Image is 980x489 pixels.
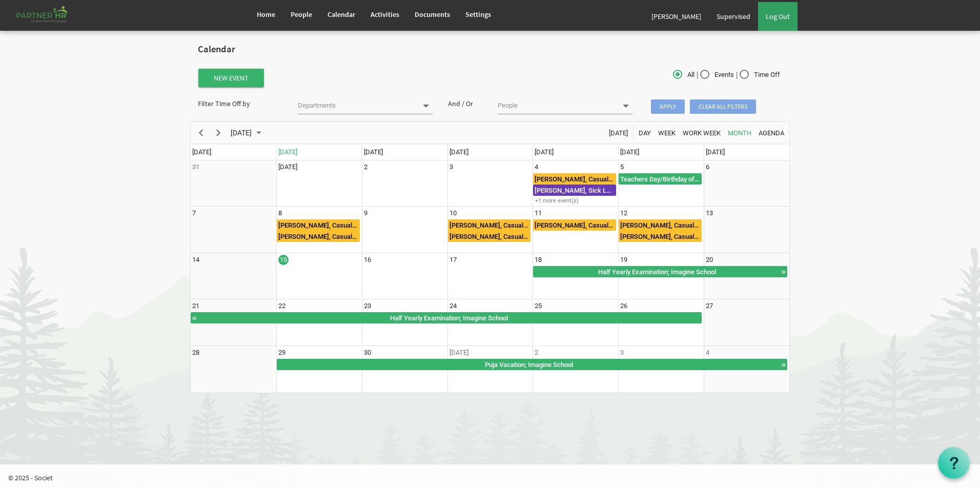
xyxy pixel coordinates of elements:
[291,10,312,19] span: People
[198,44,782,55] h2: Calendar
[533,197,618,205] div: +1 more event(s)
[619,231,701,241] div: [PERSON_NAME], Casual Leave
[620,208,627,218] div: Friday, September 12, 2025
[192,348,199,358] div: Sunday, September 28, 2025
[450,301,457,311] div: Wednesday, September 24, 2025
[620,148,639,156] span: [DATE]
[706,208,713,218] div: Saturday, September 13, 2025
[682,127,722,139] span: Work Week
[298,98,416,113] input: Departments
[535,255,542,265] div: Thursday, September 18, 2025
[277,231,360,242] div: Deepti Mayee Nayak, Casual Leave Begin From Monday, September 8, 2025 at 12:00:00 AM GMT-07:00 En...
[706,301,713,311] div: Saturday, September 27, 2025
[192,208,196,218] div: Sunday, September 7, 2025
[706,255,713,265] div: Saturday, September 20, 2025
[619,219,702,231] div: Deepti Mayee Nayak, Casual Leave Begin From Friday, September 12, 2025 at 12:00:00 AM GMT-07:00 E...
[657,126,678,139] button: Week
[450,162,453,172] div: Wednesday, September 3, 2025
[191,312,702,323] div: Half Yearly Examination Begin From Thursday, September 18, 2025 at 12:00:00 AM GMT-07:00 Ends At ...
[535,162,538,172] div: Thursday, September 4, 2025
[700,70,734,79] span: Events
[657,127,677,139] span: Week
[450,208,457,218] div: Wednesday, September 10, 2025
[210,122,227,144] div: next period
[619,220,701,230] div: [PERSON_NAME], Casual Leave
[364,208,367,218] div: Tuesday, September 9, 2025
[364,348,371,358] div: Tuesday, September 30, 2025
[534,267,781,277] div: Half Yearly Examination; Imagine School
[212,126,226,139] button: Next
[450,148,468,156] span: [DATE]
[328,10,355,19] span: Calendar
[590,68,790,83] div: | |
[533,266,787,277] div: Half Yearly Examination Begin From Thursday, September 18, 2025 at 12:00:00 AM GMT-07:00 Ends At ...
[717,12,750,21] span: Supervised
[194,126,208,139] button: Previous
[278,255,289,265] div: Monday, September 15, 2025
[619,173,702,185] div: Teachers Day/Birthday of Prophet Mohammad Begin From Friday, September 5, 2025 at 12:00:00 AM GMT...
[364,148,383,156] span: [DATE]
[726,126,753,139] button: Month
[278,148,297,156] span: [DATE]
[229,126,266,139] button: September 2025
[637,126,653,139] button: Day
[465,10,491,19] span: Settings
[620,255,627,265] div: Friday, September 19, 2025
[690,99,756,114] span: Clear all filters
[651,99,685,114] span: Apply
[277,219,360,231] div: Manasi Kabi, Casual Leave Begin From Monday, September 8, 2025 at 12:00:00 AM GMT-07:00 Ends At M...
[535,208,542,218] div: Thursday, September 11, 2025
[192,301,199,311] div: Sunday, September 21, 2025
[450,348,468,358] div: Wednesday, October 1, 2025
[197,313,701,323] div: Half Yearly Examination; Imagine School
[608,127,629,139] span: [DATE]
[620,301,627,311] div: Friday, September 26, 2025
[371,10,399,19] span: Activities
[278,162,297,172] div: Monday, September 1, 2025
[709,2,758,31] a: Supervised
[620,348,624,358] div: Friday, October 3, 2025
[727,127,752,139] span: Month
[190,121,790,393] schedule: of September 2025
[534,220,616,230] div: [PERSON_NAME], Casual Leave
[450,255,457,265] div: Wednesday, September 17, 2025
[758,127,785,139] span: Agenda
[364,301,371,311] div: Tuesday, September 23, 2025
[534,174,616,184] div: [PERSON_NAME], Casual Leave
[278,208,282,218] div: Monday, September 8, 2025
[740,70,780,79] span: Time Off
[673,70,695,79] span: All
[277,359,781,370] div: Puja Vacation; Imagine School
[619,231,702,242] div: Manasi Kabi, Casual Leave Begin From Friday, September 12, 2025 at 12:00:00 AM GMT-07:00 Ends At ...
[757,126,786,139] button: Agenda
[198,69,264,87] button: New Event
[192,148,211,156] span: [DATE]
[638,127,652,139] span: Day
[192,255,199,265] div: Sunday, September 14, 2025
[448,231,531,242] div: Manasi Kabi, Casual Leave Begin From Wednesday, September 10, 2025 at 12:00:00 AM GMT-07:00 Ends ...
[644,2,709,31] a: [PERSON_NAME]
[440,98,491,109] div: And / Or
[448,231,530,241] div: [PERSON_NAME], Casual Leave
[535,348,538,358] div: Thursday, October 2, 2025
[706,348,709,358] div: Saturday, October 4, 2025
[192,162,199,172] div: Sunday, August 31, 2025
[277,220,359,230] div: [PERSON_NAME], Casual Leave
[448,220,530,230] div: [PERSON_NAME], Casual Leave
[620,162,624,172] div: Friday, September 5, 2025
[448,219,531,231] div: Deepti Mayee Nayak, Casual Leave Begin From Wednesday, September 10, 2025 at 12:00:00 AM GMT-07:0...
[230,127,253,139] span: [DATE]
[706,148,725,156] span: [DATE]
[535,148,554,156] span: [DATE]
[190,98,290,109] div: Filter Time Off by
[364,162,367,172] div: Tuesday, September 2, 2025
[257,10,275,19] span: Home
[277,359,788,370] div: Puja Vacation Begin From Monday, September 29, 2025 at 12:00:00 AM GMT-07:00 Ends At Wednesday, O...
[192,122,210,144] div: previous period
[619,174,701,184] div: Teachers Day/Birthday of [DEMOGRAPHIC_DATA][PERSON_NAME]
[758,2,798,31] a: Log Out
[227,122,268,144] div: September 2025
[681,126,723,139] button: Work Week
[534,185,616,195] div: [PERSON_NAME], Sick Leave
[533,219,616,231] div: Jasaswini Samanta, Casual Leave Begin From Thursday, September 11, 2025 at 12:00:00 AM GMT-07:00 ...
